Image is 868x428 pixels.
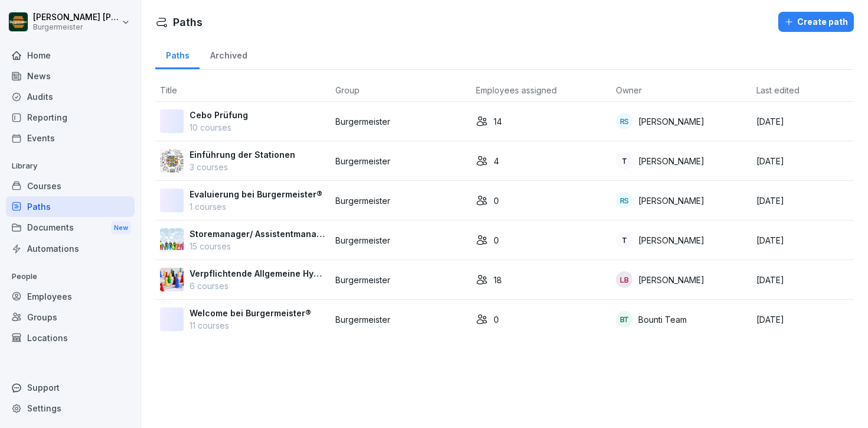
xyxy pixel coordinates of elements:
p: [DATE] [756,155,849,167]
p: Bounti Team [638,313,687,326]
a: Audits [6,86,135,107]
p: Burgermeister [335,234,466,247]
p: Einführung der Stationen [190,148,295,161]
p: 3 courses [190,161,295,173]
h1: Paths [173,14,203,30]
p: Burgermeister [335,194,466,207]
p: [PERSON_NAME] [638,274,704,286]
span: Owner [616,85,642,95]
span: Title [160,85,177,95]
div: T [616,153,632,169]
p: 0 [494,234,499,247]
p: Library [6,157,135,176]
a: Home [6,45,135,66]
a: Courses [6,176,135,196]
a: Events [6,128,135,148]
a: Paths [155,39,200,69]
p: People [6,267,135,286]
p: 11 courses [190,319,311,332]
p: 6 courses [190,280,326,292]
p: Burgermeister [335,155,466,167]
a: Reporting [6,107,135,128]
p: 10 courses [190,121,248,134]
p: Verpflichtende Allgemeine Hygiene/ Sicherheitsschulungen [190,267,326,280]
p: [PERSON_NAME] [638,115,704,128]
p: [DATE] [756,234,849,247]
img: ges0wsbz3tq6sxdqsr06isru.png [160,268,184,291]
p: 4 [494,155,499,167]
span: Last edited [756,85,800,95]
a: News [6,66,135,86]
p: 0 [494,313,499,326]
a: Archived [200,39,257,69]
p: Evaluierung bei Burgermeister® [190,188,322,200]
div: T [616,232,632,248]
th: Group [331,79,471,102]
a: Employees [6,286,135,307]
a: Locations [6,328,135,348]
p: 18 [494,274,502,286]
p: Burgermeister [335,313,466,326]
p: Burgermeister [33,23,119,31]
a: Paths [6,196,135,217]
p: 0 [494,194,499,207]
p: [PERSON_NAME] [638,155,704,167]
p: [PERSON_NAME] [638,234,704,247]
div: BT [616,311,632,328]
p: 1 courses [190,200,322,213]
p: 14 [494,115,502,128]
p: Welcome bei Burgermeister® [190,307,311,319]
div: Documents [6,217,135,239]
p: 15 courses [190,240,326,252]
div: LB [616,271,632,288]
p: [PERSON_NAME] [638,194,704,207]
button: Create path [778,12,854,32]
img: wwemz06sg48ah3lik0a3sdy0.png [160,149,184,173]
p: Storemanager/ Assistentmanager [190,228,326,240]
img: s0ko8y4pw9msovmc14bxhdgh.png [160,228,184,252]
div: RS [616,192,632,209]
p: [DATE] [756,115,849,128]
p: Burgermeister [335,274,466,286]
a: Automations [6,238,135,259]
span: Employees assigned [476,85,557,95]
div: Support [6,377,135,398]
p: [DATE] [756,313,849,326]
a: Groups [6,307,135,328]
p: [DATE] [756,194,849,207]
p: [DATE] [756,274,849,286]
a: Settings [6,398,135,419]
p: Cebo Prüfung [190,109,248,121]
a: DocumentsNew [6,217,135,239]
div: Create path [784,15,848,28]
div: RS [616,113,632,129]
div: New [111,221,131,235]
p: Burgermeister [335,115,466,128]
p: [PERSON_NAME] [PERSON_NAME] [PERSON_NAME] [33,12,119,22]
